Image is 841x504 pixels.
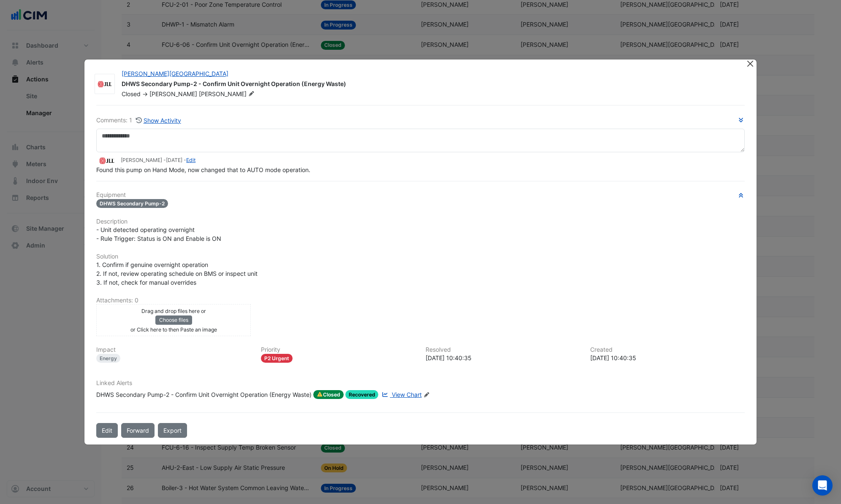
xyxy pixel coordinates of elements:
a: Export [158,423,187,438]
h6: Attachments: 0 [96,297,745,304]
h6: Created [590,346,745,353]
img: JLL UK [96,156,117,165]
button: Close [746,59,755,68]
div: DHWS Secondary Pump-2 - Confirm Unit Overnight Operation (Energy Waste) [96,390,312,399]
h6: Description [96,218,745,225]
div: DHWS Secondary Pump-2 - Confirm Unit Overnight Operation (Energy Waste) [122,80,736,90]
span: [PERSON_NAME] [149,90,197,97]
span: - Unit detected operating overnight - Rule Trigger: Status is ON and Enable is ON [96,226,221,242]
a: Edit [186,157,195,163]
img: JLL UK [95,80,114,88]
small: [PERSON_NAME] - - [121,156,195,164]
a: View Chart [380,390,421,399]
small: Drag and drop files here or [141,308,206,314]
h6: Impact [96,346,251,353]
h6: Linked Alerts [96,380,745,387]
div: Energy [96,354,120,363]
span: 2025-06-06 10:40:36 [166,157,182,163]
button: Edit [96,423,118,438]
span: DHWS Secondary Pump-2 [96,199,168,208]
span: View Chart [392,391,422,398]
button: Choose files [155,315,192,325]
small: or Click here to then Paste an image [130,326,217,333]
h6: Equipment [96,191,745,199]
span: Closed [122,90,141,97]
h6: Priority [261,346,415,353]
span: 1. Confirm if genuine overnight operation 2. If not, review operating schedule on BMS or inspect ... [96,261,258,286]
span: [PERSON_NAME] [199,90,256,98]
span: Recovered [345,390,379,399]
a: [PERSON_NAME][GEOGRAPHIC_DATA] [122,70,228,77]
button: Forward [121,423,155,438]
h6: Solution [96,253,745,260]
div: Open Intercom Messenger [812,475,833,496]
span: -> [142,90,148,97]
span: Found this pump on Hand Mode, now changed that to AUTO mode operation. [96,166,310,173]
h6: Resolved [426,346,580,353]
button: Show Activity [136,116,182,125]
div: P2 Urgent [261,354,293,363]
div: Comments: 1 [96,116,182,125]
span: Closed [313,390,344,399]
div: [DATE] 10:40:35 [590,353,745,362]
div: [DATE] 10:40:35 [426,353,580,362]
fa-icon: Edit Linked Alerts [423,392,430,398]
